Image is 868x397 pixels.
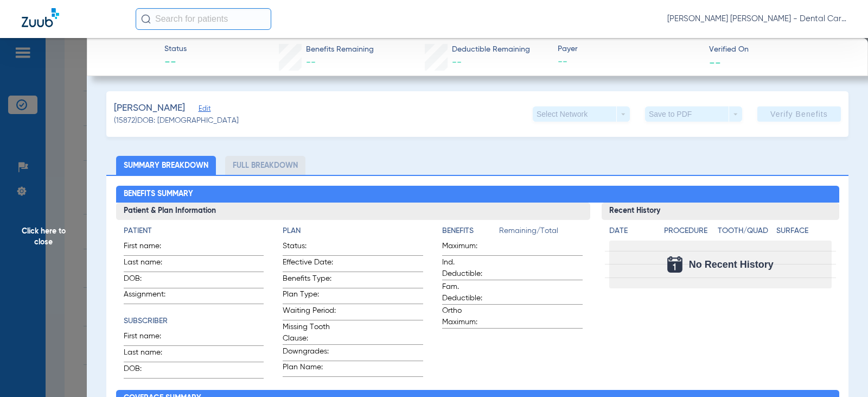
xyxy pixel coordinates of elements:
[283,225,423,237] h4: Plan
[283,322,336,344] span: Missing Tooth Clause:
[283,241,336,255] span: Status:
[114,102,185,115] span: [PERSON_NAME]
[664,225,713,241] app-breakdown-title: Procedure
[442,257,495,280] span: Ind. Deductible:
[225,156,305,175] li: Full Breakdown
[664,225,713,237] h4: Procedure
[776,225,831,241] app-breakdown-title: Surface
[114,115,239,127] span: (15872) DOB: [DEMOGRAPHIC_DATA]
[124,225,264,237] h4: Patient
[709,56,721,68] span: --
[442,225,499,241] app-breakdown-title: Benefits
[609,225,655,237] h4: Date
[442,241,495,255] span: Maximum:
[116,186,839,203] h2: Benefits Summary
[709,44,851,55] span: Verified On
[124,347,177,362] span: Last name:
[452,58,462,67] span: --
[689,259,774,270] span: No Recent History
[667,14,846,24] span: [PERSON_NAME] [PERSON_NAME] - Dental Care of [PERSON_NAME]
[283,257,336,272] span: Effective Date:
[602,203,839,220] h3: Recent History
[124,363,177,378] span: DOB:
[283,346,336,361] span: Downgrades:
[776,225,831,237] h4: Surface
[609,225,655,241] app-breakdown-title: Date
[283,273,336,288] span: Benefits Type:
[116,156,216,175] li: Summary Breakdown
[124,289,177,304] span: Assignment:
[116,203,591,220] h3: Patient & Plan Information
[452,44,530,55] span: Deductible Remaining
[124,331,177,345] span: First name:
[141,14,151,24] img: Search Icon
[718,225,773,241] app-breakdown-title: Tooth/Quad
[124,316,264,327] h4: Subscriber
[558,55,699,69] span: --
[499,225,583,241] span: Remaining/Total
[442,225,499,237] h4: Benefits
[136,8,271,30] input: Search for patients
[306,44,374,55] span: Benefits Remaining
[124,241,177,255] span: First name:
[442,281,495,304] span: Fam. Deductible:
[22,8,59,27] img: Zuub Logo
[283,305,336,320] span: Waiting Period:
[718,225,773,237] h4: Tooth/Quad
[283,362,336,376] span: Plan Name:
[164,43,187,55] span: Status
[124,257,177,272] span: Last name:
[667,256,682,273] img: Calendar
[558,43,699,55] span: Payer
[442,305,495,328] span: Ortho Maximum:
[124,273,177,288] span: DOB:
[306,58,316,67] span: --
[164,55,187,71] span: --
[199,105,208,115] span: Edit
[283,289,336,304] span: Plan Type:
